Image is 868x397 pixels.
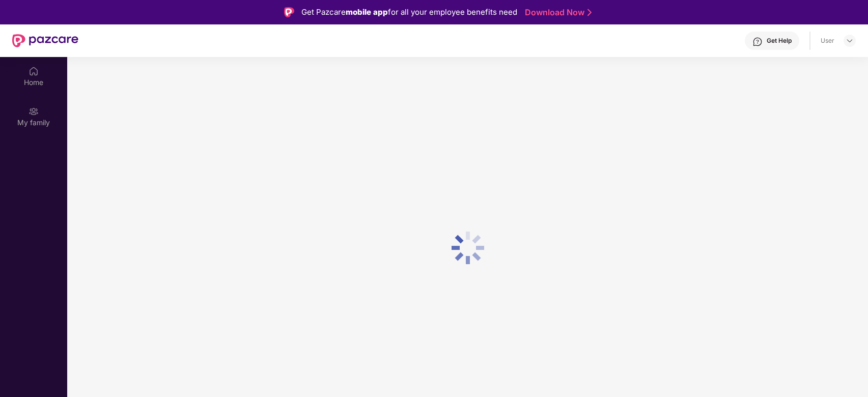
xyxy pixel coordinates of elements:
div: User [821,37,834,45]
a: Download Now [525,7,589,18]
div: Get Pazcare for all your employee benefits need [301,6,517,18]
strong: mobile app [346,7,388,17]
img: svg+xml;base64,PHN2ZyBpZD0iRHJvcGRvd24tMzJ4MzIiIHhtbG5zPSJodHRwOi8vd3d3LnczLm9yZy8yMDAwL3N2ZyIgd2... [846,37,854,45]
div: Get Help [767,37,792,45]
img: Logo [284,7,294,17]
img: svg+xml;base64,PHN2ZyB3aWR0aD0iMjAiIGhlaWdodD0iMjAiIHZpZXdCb3g9IjAgMCAyMCAyMCIgZmlsbD0ibm9uZSIgeG... [29,106,39,117]
img: New Pazcare Logo [12,34,78,47]
img: svg+xml;base64,PHN2ZyBpZD0iSG9tZSIgeG1sbnM9Imh0dHA6Ly93d3cudzMub3JnLzIwMDAvc3ZnIiB3aWR0aD0iMjAiIG... [29,66,39,76]
img: Stroke [587,7,592,18]
img: svg+xml;base64,PHN2ZyBpZD0iSGVscC0zMngzMiIgeG1sbnM9Imh0dHA6Ly93d3cudzMub3JnLzIwMDAvc3ZnIiB3aWR0aD... [752,37,763,47]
